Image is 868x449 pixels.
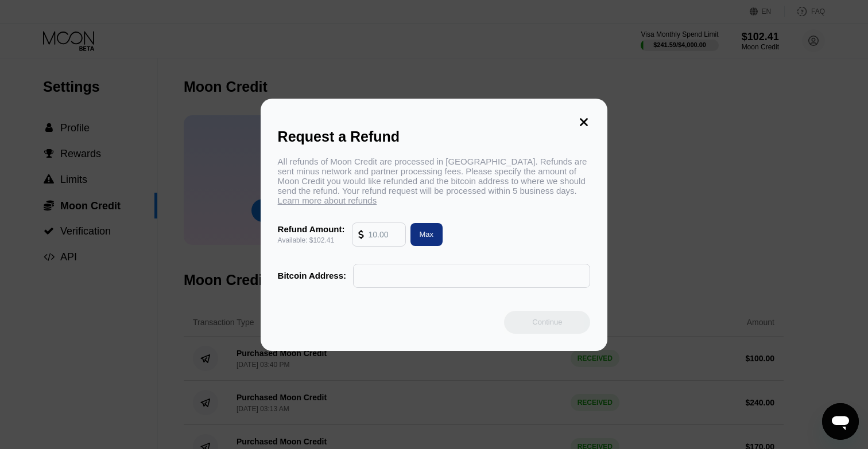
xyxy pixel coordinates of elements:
[369,223,400,246] input: 10.00
[420,229,434,239] div: Max
[278,224,345,234] div: Refund Amount:
[278,196,377,205] span: Learn more about refunds
[278,271,346,280] div: Bitcoin Address:
[278,157,591,205] div: All refunds of Moon Credit are processed in [GEOGRAPHIC_DATA]. Refunds are sent minus network and...
[278,128,591,145] div: Request a Refund
[406,223,443,246] div: Max
[278,236,345,244] div: Available: $102.41
[822,403,859,440] iframe: Button to launch messaging window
